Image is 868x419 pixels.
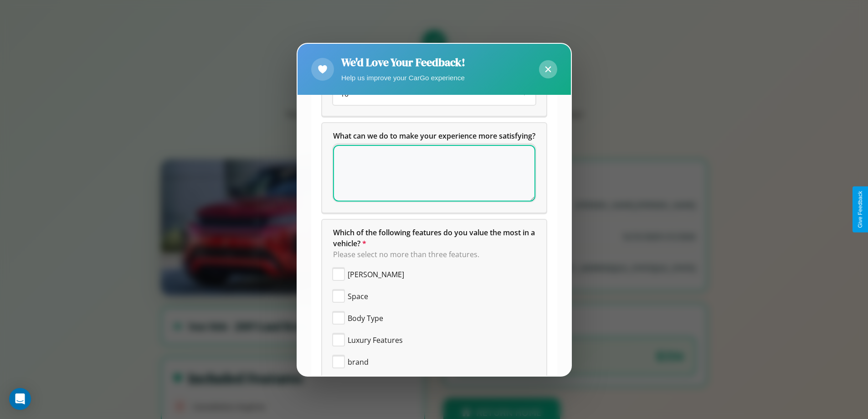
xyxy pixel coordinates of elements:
[333,228,537,248] span: Which of the following features do you value the most in a vehicle?
[348,269,404,280] span: [PERSON_NAME]
[857,191,863,228] div: Give Feedback
[348,357,369,367] span: brand
[9,388,31,410] div: Open Intercom Messenger
[341,55,465,70] h2: We'd Love Your Feedback!
[348,291,368,302] span: Space
[340,89,349,99] span: 10
[341,72,465,84] p: Help us improve your CarGo experience
[348,313,383,324] span: Body Type
[348,335,403,346] span: Luxury Features
[333,249,479,259] span: Please select no more than three features.
[333,131,535,141] span: What can we do to make your experience more satisfying?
